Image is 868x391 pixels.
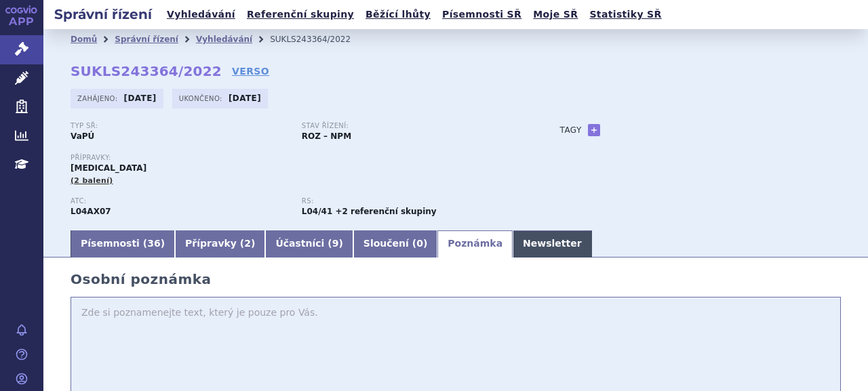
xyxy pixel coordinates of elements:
a: Referenční skupiny [243,5,358,24]
a: Správní řízení [115,35,178,44]
strong: [DATE] [229,94,261,103]
p: Přípravky: [71,154,533,162]
strong: [DATE] [124,94,157,103]
span: (2 balení) [71,176,113,185]
h2: Správní řízení [43,5,163,24]
span: Zahájeno: [77,93,120,104]
span: 2 [244,238,251,249]
span: Ukončeno: [179,93,225,104]
a: Běžící lhůty [361,5,435,24]
a: Moje SŘ [529,5,582,24]
a: Písemnosti (36) [71,230,175,258]
a: Vyhledávání [196,35,252,44]
p: Typ SŘ: [71,122,288,130]
strong: VaPÚ [71,131,94,141]
p: ATC: [71,197,288,205]
a: VERSO [232,64,269,78]
h2: Osobní poznámka [71,271,841,287]
a: Písemnosti SŘ [438,5,526,24]
a: Newsletter [513,230,592,258]
a: Vyhledávání [163,5,239,24]
p: RS: [302,197,519,205]
h3: Tagy [560,122,582,138]
strong: +2 referenční skupiny [335,207,436,216]
a: Účastníci (9) [265,230,353,258]
a: Poznámka [437,230,513,258]
strong: dimethyl fumarát pro léčbu psoriázy [302,207,332,216]
a: Přípravky (2) [175,230,265,258]
a: Statistiky SŘ [585,5,665,24]
p: Stav řízení: [302,122,519,130]
strong: SUKLS243364/2022 [71,63,222,79]
strong: ROZ – NPM [302,131,351,141]
span: 36 [147,238,160,249]
span: 0 [416,238,423,249]
a: + [588,124,600,136]
a: Sloučení (0) [353,230,437,258]
li: SUKLS243364/2022 [270,29,368,49]
span: 9 [332,238,339,249]
strong: DIMETHYL-FUMARÁT [71,207,111,216]
a: Domů [71,35,97,44]
span: [MEDICAL_DATA] [71,163,146,173]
